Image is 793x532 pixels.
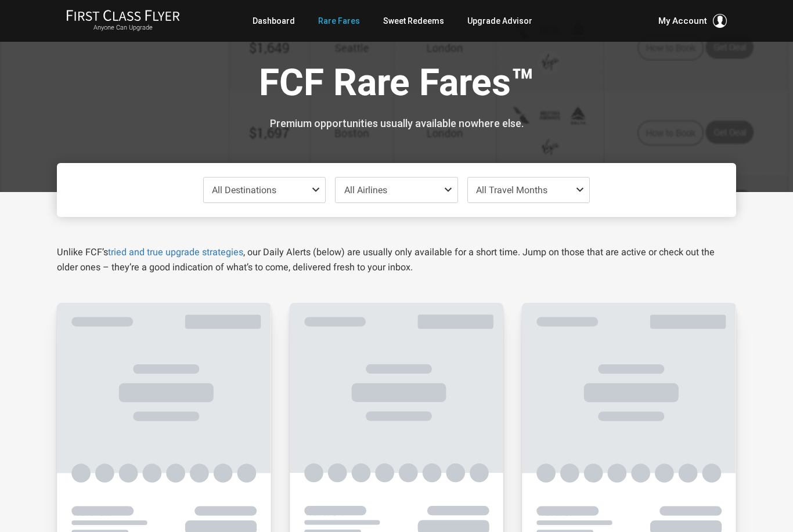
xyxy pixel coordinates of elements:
[212,184,276,196] span: All Destinations
[66,9,180,21] img: First Class Flyer
[383,10,444,31] a: Sweet Redeems
[476,184,547,196] span: All Travel Months
[66,24,180,32] small: Anyone Can Upgrade
[318,10,360,31] a: Rare Fares
[658,14,707,28] span: My Account
[344,184,387,196] span: All Airlines
[66,9,180,32] a: First Class FlyerAnyone Can Upgrade
[57,245,736,275] p: Unlike FCF’s , our Daily Alerts (below) are usually only available for a short time. Jump on thos...
[108,247,243,258] a: tried and true upgrade strategies
[253,10,295,31] a: Dashboard
[66,118,727,129] h3: Premium opportunities usually available nowhere else.
[467,10,532,31] a: Upgrade Advisor
[658,14,727,28] button: My Account
[66,63,727,107] h1: FCF Rare Fares™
